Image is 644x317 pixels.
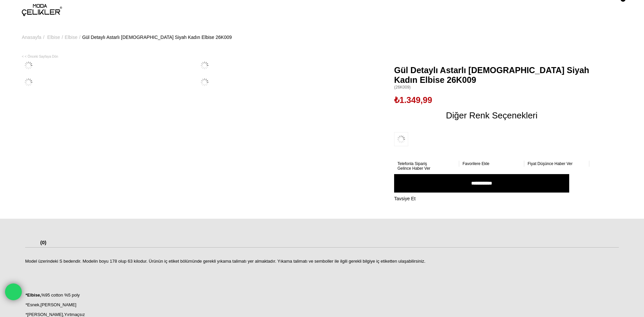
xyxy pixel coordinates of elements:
span: %95 cotton %5 poly [25,293,80,298]
span: Gül Detaylı Astarlı [DEMOGRAPHIC_DATA] Siyah Kadın Elbise 26K009 [394,65,589,85]
span: *[PERSON_NAME],Yırtmaçsız [25,312,85,317]
img: Christiana Elbise 26K009 [198,59,211,72]
a: Elbise [47,20,60,54]
span: ₺1.349,99 [394,95,432,105]
a: Gelince Haber Ver [397,166,456,171]
span: Favorilere Ekle [463,161,489,166]
span: (26K009) [394,85,589,90]
a: Telefonla Sipariş [397,161,456,166]
li: > [22,20,46,54]
img: logo [22,4,62,16]
span: Telefonla Sipariş [397,161,427,166]
li: > [65,20,82,54]
span: *Esnek,[PERSON_NAME] [25,302,76,307]
a: (0) [40,240,46,247]
img: Christiana Elbise 26K009 [198,75,211,89]
img: Christiana Elbise 26K009 [22,75,35,89]
span: Gelince Haber Ver [397,166,430,171]
img: Gül Detaylı Astarlı Christiana Krem Kadın Elbise 26K009 [394,132,408,146]
a: Elbise [65,20,77,54]
a: Anasayfa [22,20,41,54]
p: Model üzerindeki S bedendir. Modelin boyu 178 olup 63 kilodur. Ürünün iç etiket bölümünde gerekli... [25,259,619,264]
span: (0) [40,240,46,245]
span: Diğer Renk Seçenekleri [446,110,537,121]
a: Gül Detaylı Astarlı [DEMOGRAPHIC_DATA] Siyah Kadın Elbise 26K009 [82,20,232,54]
span: Fiyat Düşünce Haber Ver [528,161,573,166]
li: > [47,20,65,54]
strong: *Elbise, [25,293,41,298]
img: Christiana Elbise 26K009 [22,59,35,72]
a: Fiyat Düşünce Haber Ver [528,161,586,166]
span: Tavsiye Et [394,196,416,201]
a: Favorilere Ekle [463,161,521,166]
